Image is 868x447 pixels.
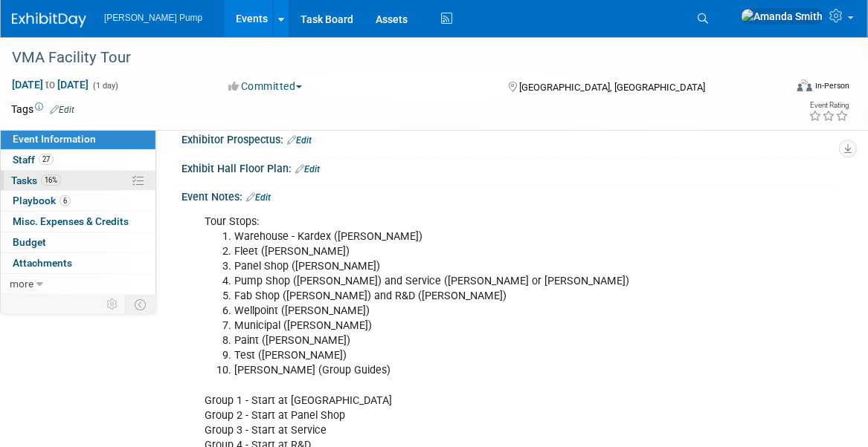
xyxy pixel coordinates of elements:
li: Pump Shop ([PERSON_NAME]) and Service ([PERSON_NAME] or [PERSON_NAME]) [234,274,697,289]
span: [DATE] [DATE] [11,78,89,91]
li: Paint ([PERSON_NAME]) [234,333,697,348]
span: 6 [60,195,71,206]
td: Tags [11,102,74,117]
span: to [43,79,57,91]
a: Misc. Expenses & Credits [1,212,155,232]
span: Attachments [13,257,72,269]
div: Event Format [719,77,849,99]
a: Edit [50,105,74,115]
span: [GEOGRAPHIC_DATA], [GEOGRAPHIC_DATA] [519,82,705,93]
li: Test ([PERSON_NAME]) [234,348,697,363]
span: Tasks [11,174,61,186]
span: Misc. Expenses & Credits [13,215,129,227]
div: Event Notes: [181,186,838,205]
a: Edit [295,164,320,174]
span: (1 day) [91,81,118,91]
button: Committed [224,79,308,94]
span: Budget [13,236,46,248]
td: Toggle Event Tabs [126,295,156,314]
a: Edit [246,192,271,203]
li: Wellpoint ([PERSON_NAME]) [234,304,697,319]
span: [PERSON_NAME] Pump [104,13,202,23]
li: [PERSON_NAME] (Group Guides) [234,363,697,378]
a: Playbook6 [1,191,155,211]
div: In-Person [814,80,849,91]
a: Edit [287,135,312,146]
li: Warehouse - Kardex ([PERSON_NAME]) [234,229,697,244]
li: Fleet ([PERSON_NAME]) [234,244,697,259]
li: Municipal ([PERSON_NAME]) [234,319,697,333]
span: Staff [13,154,54,166]
span: 16% [41,174,61,186]
a: Event Information [1,129,155,149]
img: Amanda Smith [741,8,823,25]
div: Exhibitor Prospectus: [181,128,838,148]
span: 27 [39,154,54,165]
span: Playbook [13,195,71,206]
a: Attachments [1,253,155,273]
a: Staff27 [1,150,155,170]
img: ExhibitDay [12,13,86,27]
img: Format-Inperson.png [797,79,812,91]
span: more [10,278,33,290]
li: Panel Shop ([PERSON_NAME]) [234,259,697,274]
a: Budget [1,232,155,252]
td: Personalize Event Tab Strip [100,295,126,314]
a: Tasks16% [1,171,155,191]
li: Fab Shop ([PERSON_NAME]) and R&D ([PERSON_NAME]) [234,289,697,304]
div: VMA Facility Tour [7,45,768,71]
span: Event Information [13,133,96,145]
a: more [1,274,155,294]
div: Event Rating [808,102,849,109]
div: Exhibit Hall Floor Plan: [181,157,838,177]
